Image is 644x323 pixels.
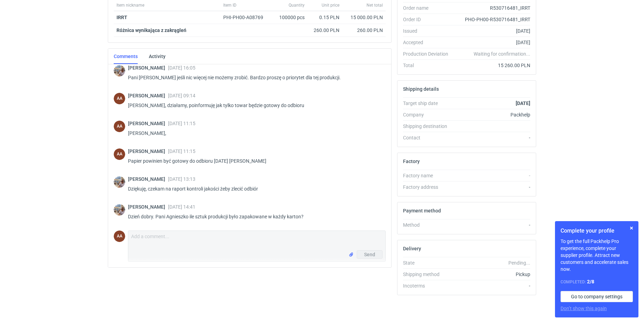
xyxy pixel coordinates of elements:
a: Go to company settings [561,291,633,302]
div: - [454,221,530,228]
span: [DATE] 09:14 [168,93,195,98]
span: [PERSON_NAME] [128,121,168,126]
figcaption: AA [114,93,125,104]
div: Total [403,62,454,69]
span: [DATE] 13:13 [168,176,195,182]
button: Send [357,250,383,259]
p: [PERSON_NAME], działamy, poinformuję jak tylko towar będzie gotowy do odbioru [128,101,380,110]
div: Factory address [403,184,454,191]
div: Company [403,111,454,118]
figcaption: AA [114,231,125,242]
span: [PERSON_NAME] [128,148,168,154]
span: [PERSON_NAME] [128,65,168,71]
figcaption: AA [114,121,125,132]
span: Net total [367,2,383,8]
div: Accepted [403,39,454,46]
div: 260.00 PLN [310,27,339,34]
span: [PERSON_NAME] [128,93,168,98]
div: Order name [403,5,454,11]
div: 0.15 PLN [310,14,339,21]
img: Michał Palasek [114,176,125,188]
span: [PERSON_NAME] [128,176,168,182]
div: 15 000.00 PLN [345,14,383,21]
p: Papier powinien być gotowy do odbioru [DATE] [PERSON_NAME] [128,157,380,165]
div: Agnieszka Andrzejewska [114,121,125,132]
strong: Różnica wynikająca z zakrągleń [116,27,186,33]
div: Completed: [561,278,633,285]
p: To get the full Packhelp Pro experience, complete your supplier profile. Attract new customers an... [561,238,633,273]
div: 260.00 PLN [345,27,383,34]
div: - [454,184,530,191]
p: Dzień dobry. Pani Agnieszko ile sztuk produkcji było zapakowane w każdy karton? [128,212,380,221]
div: Factory name [403,172,454,179]
div: Agnieszka Andrzejewska [114,93,125,104]
figcaption: AA [114,148,125,160]
div: - [454,282,530,289]
div: Pickup [454,271,530,278]
div: R530716481_IRRT [454,5,530,11]
p: Pani [PERSON_NAME] jeśli nic więcej nie możemy zrobić. Bardzo proszę o priorytet dla tej produkcji. [128,73,380,82]
img: Michał Palasek [114,204,125,216]
p: Dziękuję, czekam na raport kontroli jakości żeby zlecić odbiór [128,185,380,193]
span: [DATE] 16:05 [168,65,195,71]
p: [PERSON_NAME], [128,129,380,137]
div: Agnieszka Andrzejewska [114,148,125,160]
div: Shipping destination [403,123,454,130]
div: Contact [403,134,454,141]
button: Skip for now [627,224,636,232]
button: Don’t show this again [561,305,607,312]
span: [DATE] 14:41 [168,204,195,210]
span: [DATE] 11:15 [168,121,195,126]
span: [PERSON_NAME] [128,204,168,210]
div: 15 260.00 PLN [454,62,530,69]
strong: 2 / 8 [587,279,594,284]
h2: Payment method [403,208,441,213]
div: [DATE] [454,27,530,34]
div: Shipping method [403,271,454,278]
img: Michał Palasek [114,65,125,76]
div: Target ship date [403,100,454,107]
div: Incoterms [403,282,454,289]
strong: [DATE] [516,100,530,106]
div: Production Deviation [403,50,454,57]
div: State [403,259,454,266]
div: - [454,134,530,141]
span: [DATE] 11:15 [168,148,195,154]
div: Method [403,221,454,228]
span: Item ID [223,2,236,8]
span: Quantity [289,2,305,8]
span: Unit price [322,2,339,8]
div: Agnieszka Andrzejewska [114,231,125,242]
em: Pending... [508,260,530,266]
div: PHO-PH00-R530716481_IRRT [454,16,530,23]
div: - [454,172,530,179]
h2: Delivery [403,246,421,251]
h1: Complete your profile [561,227,633,235]
div: PHI-PH00-A08769 [223,14,270,21]
span: Send [364,252,375,257]
a: Comments [114,49,138,64]
div: Issued [403,27,454,34]
h2: Factory [403,159,420,164]
div: 100000 pcs [273,11,307,24]
strong: IRRT [116,15,127,20]
div: Order ID [403,16,454,23]
em: Waiting for confirmation... [474,50,530,57]
div: Packhelp [454,111,530,118]
a: Activity [149,49,166,64]
div: [DATE] [454,39,530,46]
h2: Shipping details [403,86,439,92]
span: Item nickname [116,2,144,8]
